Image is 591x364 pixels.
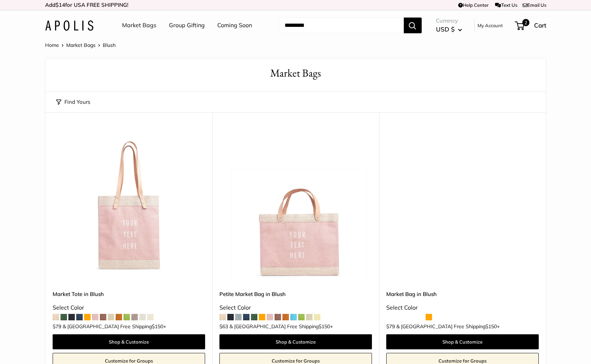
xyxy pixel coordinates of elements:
span: 2 [522,19,529,26]
div: Select Color [219,302,372,313]
span: $63 [219,323,228,330]
a: Shop & Customize [53,334,205,349]
div: Select Color [53,302,205,313]
button: Search [404,18,422,33]
a: Group Gifting [169,20,205,31]
a: description_Our first Blush Market BagMarket Bag in Blush [386,130,539,283]
span: $14 [55,1,65,8]
img: description_Our first ever Blush Collection [219,130,372,283]
span: & [GEOGRAPHIC_DATA] Free Shipping + [229,324,333,329]
span: & [GEOGRAPHIC_DATA] Free Shipping + [63,324,166,329]
span: Currency [436,16,462,26]
button: USD $ [436,24,462,35]
a: 2 Cart [515,20,546,31]
a: Email Us [523,2,546,8]
span: $150 [319,323,330,330]
a: Market Tote in BlushMarket Tote in Blush [53,130,205,283]
a: Petite Market Bag in Blush [219,290,372,298]
span: & [GEOGRAPHIC_DATA] Free Shipping + [396,324,500,329]
h1: Market Bags [56,65,535,81]
a: Home [45,42,59,48]
div: Select Color [386,302,539,313]
a: Shop & Customize [386,334,539,349]
a: Help Center [458,2,489,8]
img: Market Tote in Blush [53,130,205,283]
nav: Breadcrumb [45,40,116,50]
span: Cart [534,21,546,29]
a: Market Tote in Blush [53,290,205,298]
a: Shop & Customize [219,334,372,349]
a: Market Bag in Blush [386,290,539,298]
button: Find Yours [56,97,90,107]
input: Search... [279,18,404,33]
span: $79 [386,323,395,330]
span: $150 [485,323,497,330]
a: Text Us [495,2,517,8]
span: USD $ [436,25,455,33]
a: Coming Soon [217,20,252,31]
img: Apolis [45,20,93,31]
a: Market Bags [66,42,96,48]
span: $79 [53,323,61,330]
a: My Account [478,21,503,30]
span: Blush [103,42,116,48]
a: description_Our first ever Blush CollectionPetite Market Bag in Blush [219,130,372,283]
span: $150 [152,323,163,330]
a: Market Bags [122,20,156,31]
